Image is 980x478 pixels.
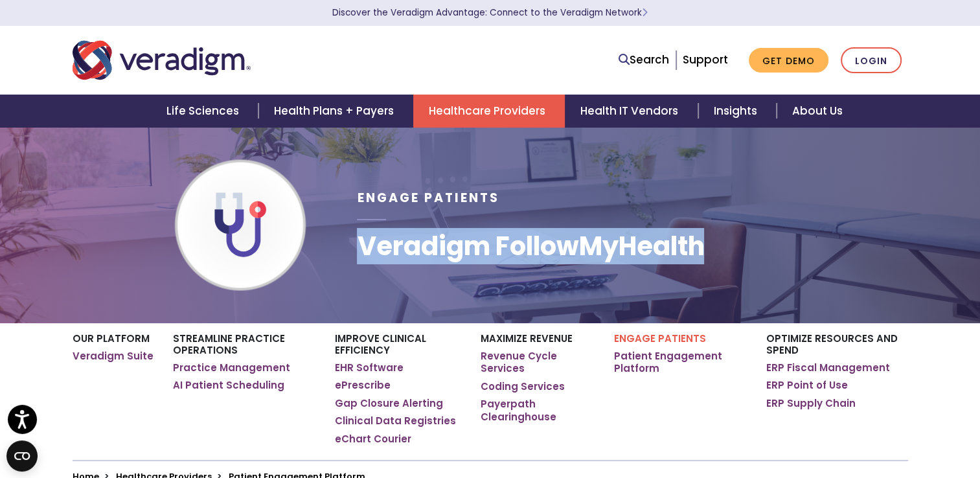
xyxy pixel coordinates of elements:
[151,95,258,128] a: Life Sciences
[258,95,413,128] a: Health Plans + Payers
[357,231,704,262] h1: Veradigm FollowMyHealth
[683,52,728,67] a: Support
[335,397,443,410] a: Gap Closure Alerting
[6,440,38,472] button: Open CMP widget
[335,433,411,446] a: eChart Courier
[73,350,154,363] a: Veradigm Suite
[173,379,284,392] a: AI Patient Scheduling
[73,39,251,82] img: Veradigm logo
[481,398,594,423] a: Payerpath Clearinghouse
[335,361,404,374] a: EHR Software
[614,350,747,375] a: Patient Engagement Platform
[173,361,290,374] a: Practice Management
[413,95,565,128] a: Healthcare Providers
[841,47,902,74] a: Login
[481,380,565,393] a: Coding Services
[335,379,391,392] a: ePrescribe
[565,95,698,128] a: Health IT Vendors
[481,350,594,375] a: Revenue Cycle Services
[749,48,828,73] a: Get Demo
[698,95,777,128] a: Insights
[357,189,499,207] span: Engage Patients
[332,6,648,19] a: Discover the Veradigm Advantage: Connect to the Veradigm NetworkLearn More
[777,95,858,128] a: About Us
[335,415,456,427] a: Clinical Data Registries
[766,361,890,374] a: ERP Fiscal Management
[619,51,669,69] a: Search
[766,397,856,410] a: ERP Supply Chain
[766,379,848,392] a: ERP Point of Use
[642,6,648,19] span: Learn More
